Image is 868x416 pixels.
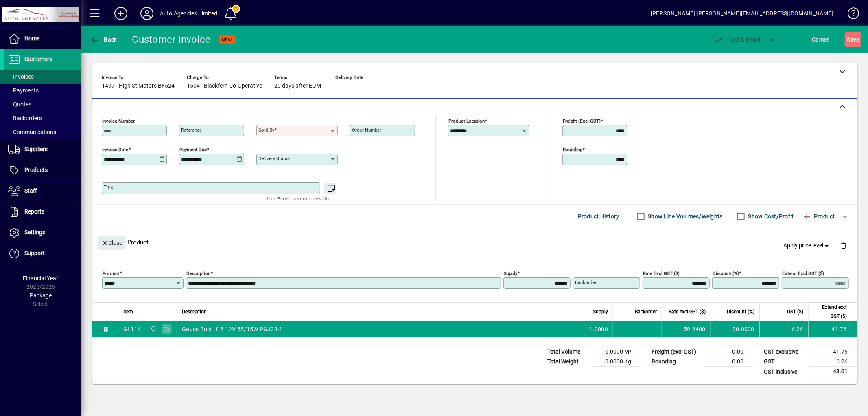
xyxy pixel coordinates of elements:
span: Support [24,250,45,256]
button: Apply price level [781,238,834,253]
td: GST exclusive [760,347,809,357]
td: Freight (excl GST) [647,347,704,357]
button: Save [845,32,861,47]
span: Rate excl GST ($) [669,307,706,316]
mat-label: Invoice number [102,118,135,124]
mat-label: Payment due [179,147,207,152]
mat-label: Delivery status [258,156,290,161]
span: Communications [8,129,56,135]
td: 41.75 [809,347,857,357]
mat-label: Discount (%) [713,271,739,276]
a: Knowledge Base [842,2,858,28]
div: Auto Agencies Limited [160,7,218,20]
td: 6.26 [809,357,857,367]
div: 59.6400 [667,325,706,333]
span: Close [101,236,122,250]
span: Quotes [8,101,31,108]
mat-label: Rate excl GST ($) [643,271,680,276]
span: Supply [593,307,608,316]
span: NEW [222,37,232,42]
mat-label: Supply [504,271,517,276]
span: Discount (%) [727,307,754,316]
span: - [335,83,337,89]
mat-label: Sold by [258,127,274,133]
mat-label: Invoice date [102,147,128,152]
span: ave [847,33,859,46]
mat-label: Description [186,271,210,276]
div: [PERSON_NAME] [PERSON_NAME][EMAIL_ADDRESS][DOMAIN_NAME] [651,7,833,20]
a: Payments [4,84,81,97]
a: Settings [4,222,81,243]
span: Product History [578,210,619,223]
a: Support [4,243,81,264]
td: Total Weight [543,357,592,367]
button: Delete [834,236,853,255]
span: Products [24,167,48,173]
td: 30.0000 [711,321,759,337]
span: Rangiora [148,325,157,334]
a: Backorders [4,111,81,125]
span: Back [90,36,117,43]
mat-hint: Use 'Enter' to start a new line [267,194,331,203]
span: Backorders [8,115,42,121]
span: Customers [24,56,52,62]
td: Rounding [647,357,704,367]
mat-label: Product location [448,118,485,124]
td: 0.00 [704,347,753,357]
mat-label: Title [104,184,113,190]
span: Package [30,292,52,299]
span: Apply price level [784,241,831,250]
button: Close [98,236,126,250]
td: 0.0000 M³ [592,347,641,357]
div: Customer Invoice [132,33,211,46]
span: Settings [24,229,45,236]
button: Add [108,6,134,21]
label: Show Cost/Profit [747,212,794,220]
span: Description [182,307,207,316]
span: Backorder [635,307,657,316]
mat-label: Extend excl GST ($) [782,271,824,276]
button: Product History [575,209,623,224]
td: 6.26 [759,321,808,337]
span: Cancel [812,33,830,46]
span: Invoices [8,73,34,80]
span: 1504 - Blackfern Co-Operative [187,83,262,89]
div: GL114 [123,325,141,333]
span: GST ($) [787,307,803,316]
span: Reports [24,208,44,215]
span: Gauss Bulb H15 12V 55/15W PGJ23-1 [182,325,282,333]
td: GST inclusive [760,367,809,377]
mat-label: Reference [181,127,202,133]
button: Product [798,209,839,224]
span: Payments [8,87,39,94]
span: S [847,36,850,43]
mat-label: Product [103,271,119,276]
a: Communications [4,125,81,139]
td: Total Volume [543,347,592,357]
app-page-header-button: Close [96,239,128,246]
mat-label: Order number [352,127,381,133]
a: Home [4,29,81,49]
span: Product [802,210,835,223]
mat-label: Backorder [575,280,597,285]
td: 0.0000 Kg [592,357,641,367]
app-page-header-button: Delete [834,242,853,249]
span: Staff [24,187,37,194]
td: 0.00 [704,357,753,367]
span: Extend excl GST ($) [813,303,847,321]
td: GST [760,357,809,367]
a: Reports [4,202,81,222]
span: ost & Email [713,36,761,43]
label: Show Line Volumes/Weights [647,212,723,220]
span: Item [123,307,133,316]
button: Cancel [810,32,832,47]
td: 48.01 [809,367,857,377]
button: Post & Email [709,32,765,47]
span: 20 days after EOM [274,83,321,89]
a: Suppliers [4,139,81,160]
span: 1497 - High St Motors BF524 [102,83,175,89]
td: 41.75 [808,321,857,337]
span: Suppliers [24,146,48,152]
button: Back [88,32,119,47]
div: Product [92,227,857,257]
